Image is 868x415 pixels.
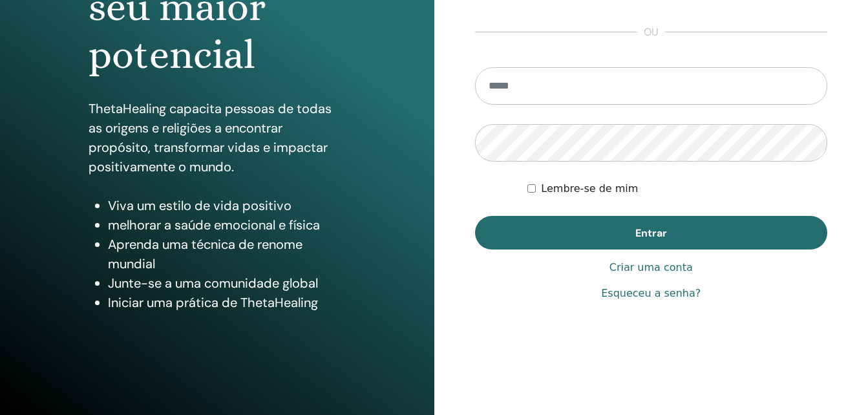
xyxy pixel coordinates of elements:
label: Lembre-se de mim [541,181,638,197]
li: Junte-se a uma comunidade global [108,273,346,293]
a: Esqueceu a senha? [601,286,701,301]
p: ThetaHealing capacita pessoas de todas as origens e religiões a encontrar propósito, transformar ... [89,99,346,176]
li: Iniciar uma prática de ThetaHealing [108,293,346,312]
span: ou [637,25,664,40]
span: Entrar [635,226,667,240]
li: Viva um estilo de vida positivo [108,196,346,215]
button: Entrar [475,216,828,250]
li: Aprenda uma técnica de renome mundial [108,235,346,273]
a: Criar uma conta [609,260,693,275]
div: Keep me authenticated indefinitely or until I manually logout [527,181,827,197]
li: melhorar a saúde emocional e física [108,215,346,235]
